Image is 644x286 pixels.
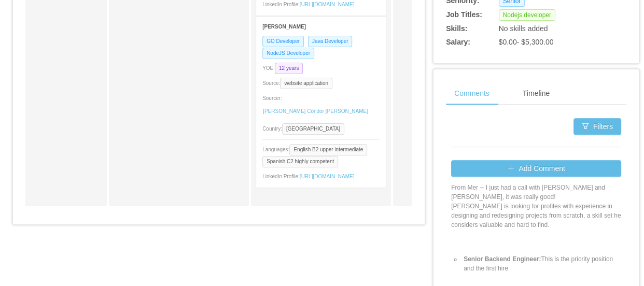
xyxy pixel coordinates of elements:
b: Skills: [446,24,467,33]
a: [URL][DOMAIN_NAME] [300,2,355,7]
span: Country: [262,126,282,132]
a: [PERSON_NAME] Cóndor [PERSON_NAME] [262,103,369,120]
span: NodeJS Developer [262,48,314,59]
strong: [PERSON_NAME] [262,24,306,30]
a: [URL][DOMAIN_NAME] [300,174,355,179]
span: Source: [262,80,280,86]
b: Job Titles: [446,10,482,19]
span: Spanish C2 highly competent [262,156,338,167]
span: LinkedIn Profile: [262,174,300,179]
span: $0.00 - $5,300.00 [499,38,554,46]
button: icon: filterFilters [573,118,621,135]
button: icon: plusAdd Comment [451,160,621,177]
span: website application [280,78,332,89]
span: LinkedIn Profile: [262,2,300,7]
b: Salary: [446,38,470,46]
span: YOE: [262,65,275,71]
li: This is the priority position and the first hire [461,254,621,273]
span: Java Developer [308,36,352,47]
span: Nodejs developer [499,9,555,21]
p: From Mer -- I just had a call with [PERSON_NAME] and [PERSON_NAME], it was really good! [PERSON_N... [451,183,621,230]
span: Languages: [262,147,289,152]
span: Sourcer: [262,95,282,101]
strong: Senior Backend Engineer: [464,255,541,263]
span: 12 years [275,63,303,74]
span: GO Developer [262,36,304,47]
div: Timeline [514,82,558,105]
span: English B2 upper intermediate [289,144,367,155]
div: Comments [446,82,498,105]
span: No skills added [499,24,548,33]
span: [GEOGRAPHIC_DATA] [282,123,344,135]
